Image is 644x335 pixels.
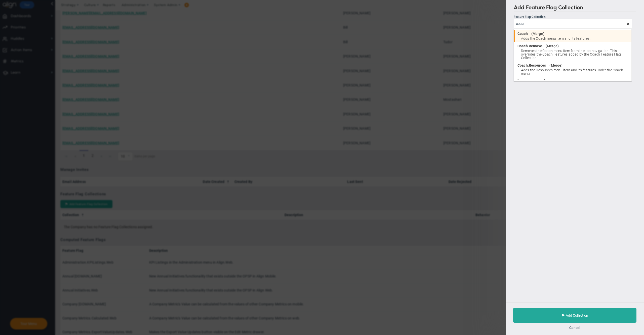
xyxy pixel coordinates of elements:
span: Removes the Coach menu item from the top navigation. This overrides the Coach Features added by t... [521,49,629,60]
span: Adds the Resources menu item and its features under the Coach menu. [521,68,629,75]
span: ( [549,64,551,67]
span: ) [561,64,562,67]
input: Feature Flag Collection...: [514,19,632,29]
span: ( [548,79,550,83]
span: ) [557,44,559,48]
span: Merge [550,79,560,83]
span: Merge [547,44,557,48]
span: ( [531,32,533,35]
div: Feature Flag Collection [514,15,632,19]
span: ) [543,32,544,35]
h2: Add Feature Flag Collection [514,4,636,12]
span: Coach.Resources [517,64,546,67]
button: Cancel [569,326,580,330]
span: [DOMAIN_NAME] [517,79,545,83]
span: Add Collection [566,313,588,317]
button: Add Collection [513,308,636,323]
span: clear [632,21,636,26]
span: Adds the Coach menu item and its features. [521,37,629,40]
span: Coach [517,32,528,35]
span: Merge [551,64,561,67]
span: ( [546,44,547,48]
span: Merge [533,32,543,35]
span: Coach.Remove [517,44,542,48]
span: ) [560,79,561,83]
